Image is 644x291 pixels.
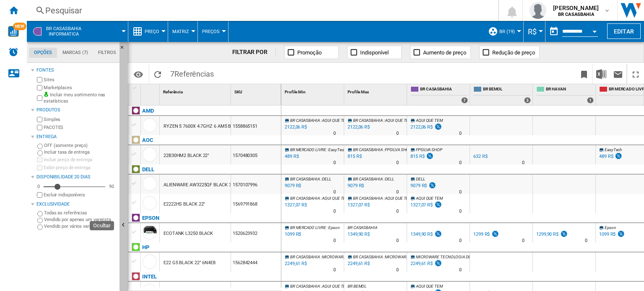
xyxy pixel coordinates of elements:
div: Tempo de entrega : 0 dia [396,207,399,216]
span: MICROWARE TECNOLOGIA DE INFORMACAO LTDA [416,255,506,259]
div: Última atualização : Sexta-Feira, 26 de Setembro de 2025 11:48 [283,152,299,161]
div: Referência Sort None [161,84,231,97]
div: Tempo de entrega : 0 dia [585,237,587,245]
span: BR CASASBAHIA [420,86,468,93]
input: OFF (somente preço) [37,144,43,149]
span: Aumento de preço [423,49,466,56]
button: md-calendar [545,23,562,40]
div: 815 R$ [410,154,424,159]
div: Última atualização : Sexta-Feira, 26 de Setembro de 2025 05:56 [283,201,307,209]
div: Preço [132,21,164,42]
span: : AQUI QUE TEM [384,196,412,201]
md-tab-item: Opções [29,48,57,58]
img: promotionV3.png [434,123,442,130]
button: Preços [202,21,224,42]
span: DELL [416,177,425,181]
div: 1349,90 R$ [409,230,442,239]
div: FILTRAR POR [232,48,276,57]
span: BR CASASBAHIA [290,255,320,259]
div: Tempo de entrega : 0 dia [333,129,336,138]
input: Sites [37,77,42,82]
button: R$ [528,21,541,42]
label: OFF (somente preço) [44,142,116,149]
span: Referência [163,90,183,94]
button: Matriz [172,21,193,42]
div: ALIENWARE AW3225QF BLACK 32" [164,175,235,195]
span: BR CASASBAHIA:Informatica [46,26,81,37]
span: EasyTech [605,147,622,152]
span: R$ [528,27,537,36]
div: Última atualização : Sexta-Feira, 26 de Setembro de 2025 05:15 [346,182,364,190]
label: Incluir meu sortimento nas estatísticas [44,92,116,105]
img: profile.jpg [530,2,546,19]
div: Tempo de entrega : 0 dia [459,159,462,167]
div: Tempo de entrega : 0 dia [333,159,336,167]
div: 2249,61 R$ [409,260,442,268]
div: 1299,90 R$ [536,232,558,237]
span: : MICROWARE TECNOLOGIA DE INFORMACAO LTDA [384,255,476,259]
button: Open calendar [587,23,602,38]
span: Epson [605,225,616,230]
label: Sites [44,77,116,83]
div: 1327,07 R$ [410,202,433,208]
button: Maximizar [627,64,644,84]
div: 1562842444 [231,252,281,272]
button: Baixar em Excel [593,64,610,84]
div: 90 [107,183,116,190]
div: Tempo de entrega : 0 dia [459,207,462,216]
div: Tempo de entrega : 0 dia [522,159,525,167]
div: Tempo de entrega : 0 dia [396,266,399,274]
div: 3 offers sold by BR BEMOL [524,97,531,103]
div: 2122,06 R$ [410,124,433,130]
div: 1299 R$ [472,230,499,239]
div: Tempo de entrega : 0 dia [459,188,462,196]
div: Tempo de entrega : 0 dia [396,159,399,167]
input: Marketplaces [37,85,42,90]
div: Última atualização : Sexta-Feira, 26 de Setembro de 2025 05:50 [346,230,370,239]
span: Profile Min [285,90,306,94]
input: PACOTES [37,125,42,130]
input: Vendido por vários varejistas [37,224,43,230]
span: BR CASASBAHIA [353,118,383,123]
div: 1570107996 [231,175,281,194]
span: : DELL [321,177,331,181]
div: Tempo de entrega : 0 dia [396,188,399,196]
div: 632 R$ [473,154,487,159]
span: BR (19) [499,29,515,34]
span: Indisponível [360,49,389,56]
div: Última atualização : Sexta-Feira, 26 de Setembro de 2025 05:37 [283,123,307,131]
div: Tempo de entrega : 0 dia [522,237,525,245]
input: Vendido por apenas um varejista [37,218,43,223]
div: ECOTANK L3250 BLACK [164,224,213,243]
div: Tempo de entrega : 0 dia [333,237,336,245]
input: Incluir meu sortimento nas estatísticas [37,93,42,103]
div: 9079 R$ [410,183,427,188]
span: Referências [174,70,214,78]
img: promotionV3.png [614,152,623,160]
div: Tempo de entrega : 0 dia [333,188,336,196]
label: Marketplaces [44,85,116,91]
div: Pesquisar [45,5,476,16]
div: 632 R$ [472,152,487,161]
div: Tempo de entrega : 0 dia [459,237,462,245]
img: wise-card.svg [8,26,19,37]
img: promotionV3.png [617,230,625,237]
span: BR HAVAN [546,86,594,93]
md-slider: Disponibilidade [44,183,105,191]
span: Profile Max [348,90,369,94]
div: Tempo de entrega : 0 dia [459,266,462,274]
span: BR CASASBAHIA [290,196,320,201]
span: : FPSILVA SHOP [384,147,412,152]
img: alerts-logo.svg [8,47,18,57]
div: SKU Sort None [233,84,281,97]
div: Tempo de entrega : 0 dia [333,266,336,274]
span: : DELL [384,177,394,181]
div: Tempo de entrega : 0 dia [396,237,399,245]
button: Editar [607,23,641,39]
div: 7 offers sold by BR CASASBAHIA [461,97,468,103]
label: Simples [44,116,116,123]
img: promotionV3.png [428,182,436,189]
div: Profile Min Sort None [283,84,344,97]
div: Sort None [283,84,344,97]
